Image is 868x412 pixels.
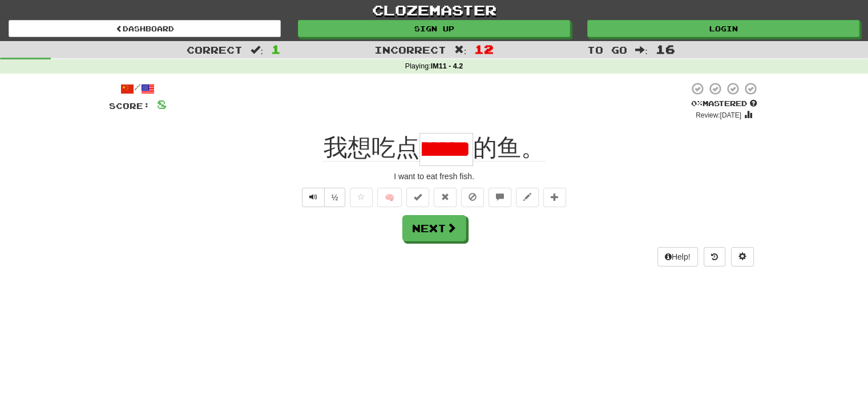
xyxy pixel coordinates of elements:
[406,188,429,207] button: Set this sentence to 100% Mastered (alt+m)
[696,111,741,119] small: Review: [DATE]
[474,42,494,56] span: 12
[461,188,484,207] button: Ignore sentence (alt+i)
[324,134,419,161] span: 我想吃点
[300,188,346,207] div: Text-to-speech controls
[377,188,402,207] button: 🧠
[543,188,566,207] button: Add to collection (alt+a)
[587,44,627,55] span: To go
[691,99,703,108] span: 0 %
[298,20,570,37] a: Sign up
[488,188,511,207] button: Discuss sentence (alt+u)
[251,45,263,55] span: :
[302,188,325,207] button: Play sentence audio (ctl+space)
[473,134,545,161] span: 的鱼。
[454,45,467,55] span: :
[187,44,243,55] span: Correct
[431,62,463,70] strong: IM11 - 4.2
[324,188,346,207] button: ½
[656,42,675,56] span: 16
[9,20,281,37] a: Dashboard
[109,101,150,111] span: Score:
[350,188,373,207] button: Favorite sentence (alt+f)
[434,188,457,207] button: Reset to 0% Mastered (alt+r)
[657,247,698,266] button: Help!
[635,45,648,55] span: :
[587,20,859,37] a: Login
[704,247,725,266] button: Round history (alt+y)
[109,82,167,96] div: /
[374,44,446,55] span: Incorrect
[516,188,539,207] button: Edit sentence (alt+d)
[109,171,760,182] div: I want to eat fresh fish.
[689,99,760,109] div: Mastered
[402,215,466,241] button: Next
[271,42,281,56] span: 1
[157,97,167,111] span: 8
